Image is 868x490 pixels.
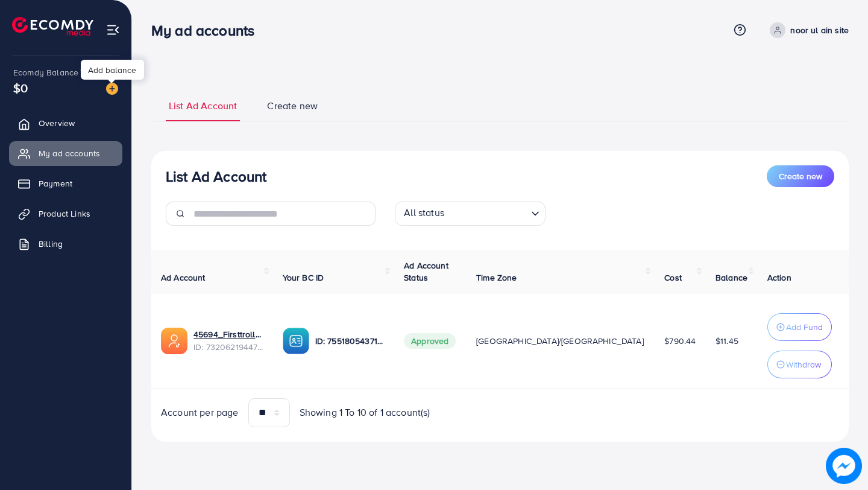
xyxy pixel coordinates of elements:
div: Add balance [81,60,144,80]
button: Add Fund [767,313,832,341]
span: $790.44 [664,335,696,347]
img: menu [106,23,120,37]
span: List Ad Account [169,99,237,113]
a: 45694_Firsttrolly_1704465137831 [193,328,263,340]
span: ID: 7320621944758534145 [193,341,263,353]
span: Create new [779,170,822,182]
a: Overview [9,111,122,135]
h3: List Ad Account [166,168,266,185]
span: All status [401,203,447,223]
a: noor ul ain site [765,22,849,38]
div: Search for option [395,202,546,226]
span: Billing [39,238,63,250]
span: Ad Account Status [404,259,448,284]
span: Overview [39,117,75,129]
p: Withdraw [786,357,821,372]
img: image [106,83,118,95]
a: Payment [9,171,122,196]
span: Balance [715,272,747,284]
p: noor ul ain site [790,23,849,37]
span: Product Links [39,208,90,220]
span: Payment [39,177,72,189]
span: Cost [664,272,682,284]
span: Action [767,272,791,284]
span: Ecomdy Balance [13,66,78,78]
span: Account per page [161,406,239,419]
p: Add Fund [786,320,823,334]
button: Create new [767,165,834,187]
span: $11.45 [715,335,738,347]
span: $0 [13,79,28,97]
a: Billing [9,232,122,256]
p: ID: 7551805437130473490 [315,334,385,348]
button: Withdraw [767,351,832,378]
a: My ad accounts [9,141,122,165]
img: image [826,448,862,484]
img: logo [12,17,93,36]
h3: My ad accounts [151,22,264,39]
span: Ad Account [161,272,206,284]
span: Approved [404,333,456,349]
img: ic-ba-acc.ded83a64.svg [283,328,309,354]
span: Time Zone [476,272,517,284]
span: Your BC ID [283,272,324,284]
input: Search for option [448,204,526,223]
a: Product Links [9,202,122,226]
span: My ad accounts [39,147,100,159]
div: <span class='underline'>45694_Firsttrolly_1704465137831</span></br>7320621944758534145 [193,328,263,353]
span: Create new [267,99,318,113]
span: Showing 1 To 10 of 1 account(s) [300,406,430,419]
span: [GEOGRAPHIC_DATA]/[GEOGRAPHIC_DATA] [476,335,644,347]
img: ic-ads-acc.e4c84228.svg [161,328,187,354]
